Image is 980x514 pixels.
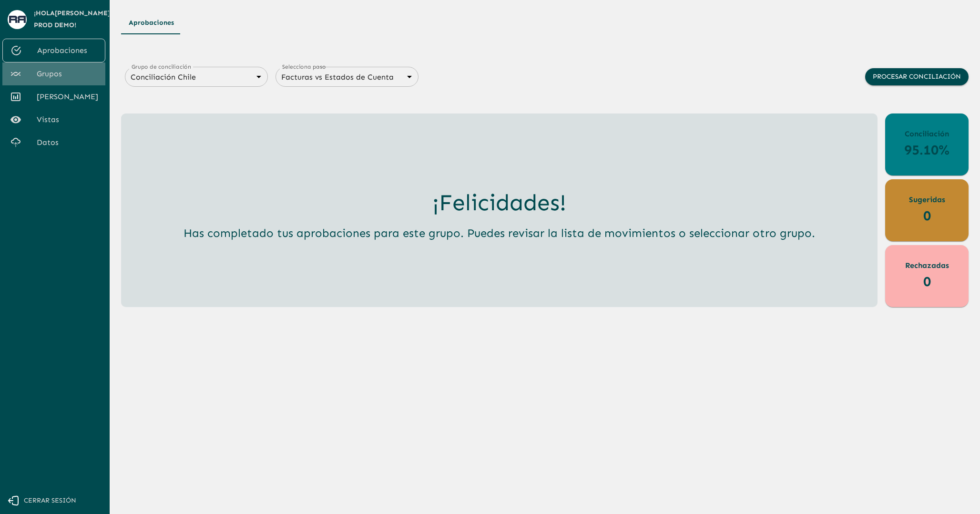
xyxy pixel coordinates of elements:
[905,128,949,140] p: Conciliación
[184,226,815,241] h5: Has completado tus aprobaciones para este grupo. Puedes revisar la lista de movimientos o selecci...
[37,137,98,148] span: Datos
[432,189,566,216] h3: ¡Felicidades!
[132,62,191,71] label: Grupo de conciliación
[24,495,76,507] span: Cerrar sesión
[37,91,98,103] span: [PERSON_NAME]
[923,206,931,226] p: 0
[2,62,105,85] a: Grupos
[904,140,949,160] p: 95.10%
[923,271,931,292] p: 0
[276,70,419,84] div: Facturas vs Estados de Cuenta
[34,8,111,31] span: ¡Hola [PERSON_NAME] Prod Demo !
[865,68,969,86] button: Procesar conciliación
[2,39,105,62] a: Aprobaciones
[905,260,949,271] p: Rechazadas
[121,11,182,34] button: Aprobaciones
[125,70,268,84] div: Conciliación Chile
[9,16,26,23] img: avatar
[2,131,105,154] a: Datos
[2,108,105,131] a: Vistas
[282,62,326,71] label: Selecciona paso
[2,85,105,108] a: [PERSON_NAME]
[37,45,97,56] span: Aprobaciones
[37,68,98,80] span: Grupos
[121,11,969,34] div: Tipos de Movimientos
[37,114,98,125] span: Vistas
[909,194,945,206] p: Sugeridas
